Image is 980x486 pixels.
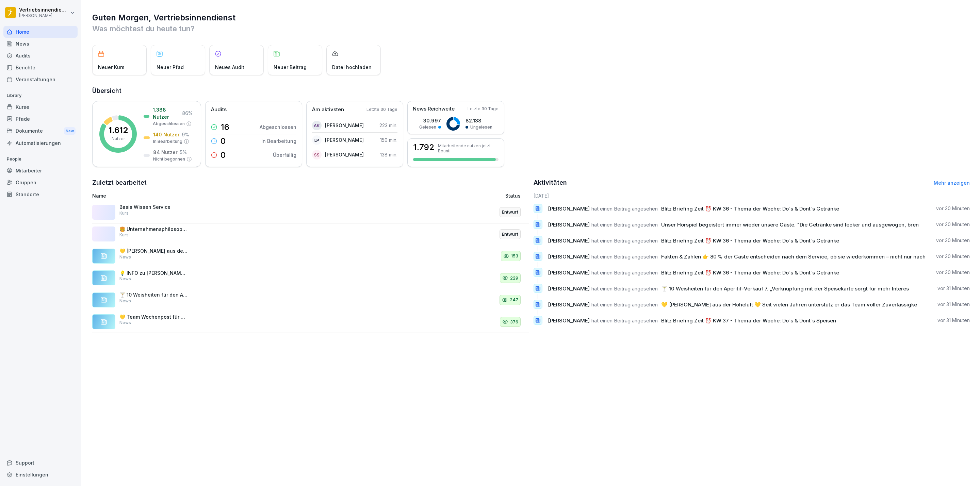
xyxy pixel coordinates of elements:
[661,237,839,244] span: Blitz Briefing Zeit ⏰ KW 36 - Thema der Woche: Do´s & Dont´s Getränke
[3,165,78,177] a: Mitarbeiter
[548,221,590,228] span: [PERSON_NAME]
[419,124,436,130] p: Gelesen
[109,126,128,134] p: 1.612
[3,154,78,165] p: People
[936,221,970,228] p: vor 30 Minuten
[92,223,529,246] a: 🍔 Unternehmensphilosophie von [PERSON_NAME]KursEntwurf
[273,151,296,158] p: Überfällig
[510,297,518,303] p: 247
[312,150,322,160] div: SS
[119,248,187,254] p: 💛 [PERSON_NAME] aus der Hoheluft 💛 Seit vielen Jahren unterstütz er das Team voller Zuverlässigke...
[182,110,193,117] p: 86 %
[548,269,590,276] span: [PERSON_NAME]
[661,221,919,228] span: Unser Hörspiel begeistert immer wieder unsere Gäste. "Die Getränke sind lecker und ausgewogen, bren
[3,73,78,85] a: Veranstaltungen
[215,64,244,71] p: Neues Audit
[419,117,441,124] p: 30.997
[661,205,839,212] span: Blitz Briefing Zeit ⏰ KW 36 - Thema der Woche: Do´s & Dont´s Getränke
[98,64,125,71] p: Neuer Kurs
[548,301,590,308] span: [PERSON_NAME]
[92,311,529,333] a: 💛 Team Wochenpost für KW 37 💛 Die Wochenpost ist da – reinschauen! 👀 😊News376
[119,270,187,276] p: 💡 INFO zu [PERSON_NAME] Sommerdeal – denkt für unsere Gäste mit! 💡 Nicht jeder kennt unseren Somm...
[413,143,435,151] h3: 1.792
[380,151,397,158] p: 138 min.
[936,253,970,260] p: vor 30 Minuten
[3,26,78,38] a: Home
[936,205,970,212] p: vor 30 Minuten
[325,122,364,129] p: [PERSON_NAME]
[470,124,492,130] p: Ungelesen
[119,204,187,210] p: Basis Wissen Service
[260,123,296,131] p: Abgeschlossen
[220,151,226,159] p: 0
[3,113,78,125] a: Pfade
[591,269,658,276] span: hat einen Beitrag angesehen
[413,105,455,113] p: News Reichweite
[3,101,78,113] a: Kurse
[325,136,364,144] p: [PERSON_NAME]
[153,106,180,120] p: 1.388 Nutzer
[92,201,529,223] a: Basis Wissen ServiceKursEntwurf
[936,269,970,276] p: vor 30 Minuten
[661,317,836,324] span: Blitz Briefing Zeit ⏰ KW 37 - Thema der Woche: Do´s & Dont´s Speisen
[505,192,521,199] p: Status
[119,226,187,232] p: 🍔 Unternehmensphilosophie von [PERSON_NAME]
[591,253,658,260] span: hat einen Beitrag angesehen
[3,90,78,101] p: Library
[119,298,131,304] p: News
[153,121,185,127] p: Abgeschlossen
[438,143,499,153] p: Mitarbeitende nutzen jetzt Bounti
[548,253,590,260] span: [PERSON_NAME]
[180,149,187,156] p: 5 %
[3,177,78,188] a: Gruppen
[92,192,372,199] p: Name
[153,131,180,138] p: 140 Nutzer
[661,269,839,276] span: Blitz Briefing Zeit ⏰ KW 36 - Thema der Woche: Do´s & Dont´s Getränke
[119,210,129,216] p: Kurs
[119,276,131,282] p: News
[112,136,125,142] p: Nutzer
[3,125,78,137] a: DokumenteNew
[510,319,518,325] p: 376
[548,317,590,324] span: [PERSON_NAME]
[312,135,322,145] div: LP
[548,285,590,292] span: [PERSON_NAME]
[534,192,970,199] h6: [DATE]
[92,23,970,34] p: Was möchtest du heute tun?
[119,292,187,298] p: 🍸 10 Weisheiten für den Aperitif-Verkauf 7. „Verknüpfung mit der Speisekarte sorgt für mehr Inter...
[220,123,229,131] p: 16
[3,125,78,137] div: Dokumente
[661,285,909,292] span: 🍸 10 Weisheiten für den Aperitif-Verkauf 7. „Verknüpfung mit der Speisekarte sorgt für mehr Interes
[92,267,529,289] a: 💡 INFO zu [PERSON_NAME] Sommerdeal – denkt für unsere Gäste mit! 💡 Nicht jeder kennt unseren Somm...
[934,180,970,186] a: Mehr anzeigen
[92,12,970,23] h1: Guten Morgen, Vertriebsinnendienst
[92,245,529,267] a: 💛 [PERSON_NAME] aus der Hoheluft 💛 Seit vielen Jahren unterstütz er das Team voller Zuverlässigke...
[548,205,590,212] span: [PERSON_NAME]
[936,237,970,244] p: vor 30 Minuten
[119,320,131,326] p: News
[591,237,658,244] span: hat einen Beitrag angesehen
[366,106,397,113] p: Letzte 30 Tage
[591,221,658,228] span: hat einen Beitrag angesehen
[548,237,590,244] span: [PERSON_NAME]
[510,275,518,282] p: 229
[3,457,78,469] div: Support
[153,149,178,156] p: 84 Nutzer
[3,469,78,481] a: Einstellungen
[3,62,78,73] a: Berichte
[182,131,189,138] p: 9 %
[502,231,518,238] p: Entwurf
[3,38,78,50] a: News
[3,188,78,200] a: Standorte
[502,209,518,216] p: Entwurf
[661,253,926,260] span: Fakten & Zahlen 👉 80 % der Gäste entscheiden nach dem Service, ob sie wiederkommen – nicht nur nach
[92,86,970,96] h2: Übersicht
[332,64,372,71] p: Datei hochladen
[19,13,69,18] p: [PERSON_NAME]
[937,301,970,308] p: vor 31 Minuten
[153,138,182,145] p: In Bearbeitung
